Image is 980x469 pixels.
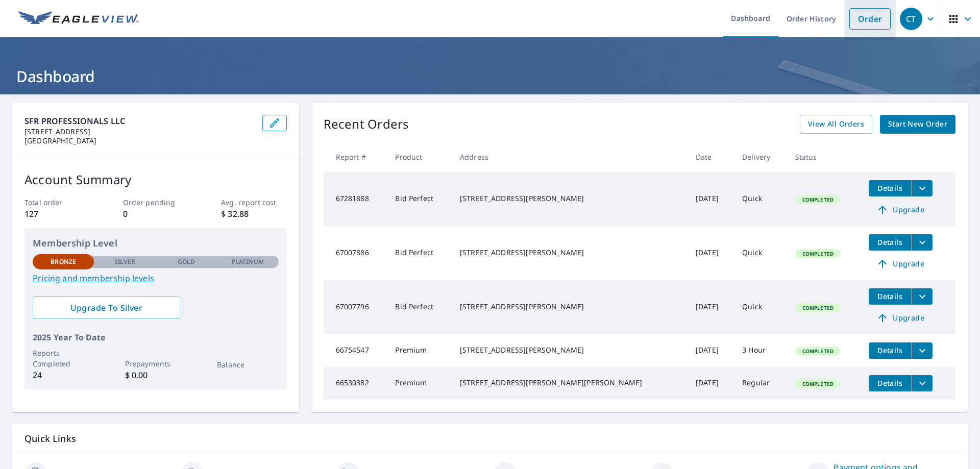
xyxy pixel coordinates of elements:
span: Completed [796,304,840,311]
a: Order [849,8,891,30]
span: Completed [796,196,840,203]
a: Upgrade [869,256,933,272]
p: 24 [33,369,94,381]
td: Regular [734,367,787,400]
div: [STREET_ADDRESS][PERSON_NAME][PERSON_NAME] [460,378,679,388]
span: Completed [796,250,840,257]
td: Quick [734,172,787,226]
td: [DATE] [688,367,734,400]
td: 66754547 [324,334,387,367]
button: filesDropdownBtn-67281888 [912,180,933,196]
td: Premium [387,367,452,400]
td: Quick [734,226,787,280]
td: 66530382 [324,367,387,400]
p: Platinum [232,257,264,266]
th: Delivery [734,142,787,172]
span: Details [875,237,905,247]
button: detailsBtn-67007886 [869,234,912,251]
td: Quick [734,280,787,334]
button: detailsBtn-67007796 [869,288,912,305]
p: [GEOGRAPHIC_DATA] [24,136,254,145]
p: $ 32.88 [221,208,286,220]
a: Upgrade [869,310,933,326]
p: Reports Completed [33,348,94,369]
span: Details [875,345,905,355]
p: 2025 Year To Date [33,331,279,343]
p: Quick Links [24,432,955,445]
div: CT [900,8,922,30]
th: Product [387,142,452,172]
span: View All Orders [808,118,864,131]
button: detailsBtn-66754547 [869,342,912,359]
td: [DATE] [688,172,734,226]
span: Completed [796,348,840,355]
p: Balance [217,359,278,370]
a: View All Orders [800,115,872,134]
span: Upgrade [875,312,926,324]
span: Start New Order [888,118,947,131]
a: Upgrade [869,202,933,218]
span: Details [875,291,905,301]
td: [DATE] [688,334,734,367]
a: Pricing and membership levels [33,272,279,284]
p: Avg. report cost [221,197,286,208]
p: 127 [24,208,90,220]
button: filesDropdownBtn-66530382 [912,375,933,391]
th: Date [688,142,734,172]
td: Bid Perfect [387,226,452,280]
button: filesDropdownBtn-67007886 [912,234,933,251]
p: [STREET_ADDRESS] [24,127,254,136]
span: Upgrade [875,204,926,216]
button: filesDropdownBtn-67007796 [912,288,933,305]
p: Recent Orders [324,115,409,134]
td: Bid Perfect [387,280,452,334]
th: Report # [324,142,387,172]
a: Upgrade To Silver [33,297,180,319]
button: detailsBtn-67281888 [869,180,912,196]
p: Order pending [123,197,188,208]
button: detailsBtn-66530382 [869,375,912,391]
th: Address [452,142,688,172]
span: Details [875,378,905,388]
span: Completed [796,380,840,387]
h1: Dashboard [12,66,968,87]
p: Prepayments [125,358,186,369]
td: 67007886 [324,226,387,280]
p: 0 [123,208,188,220]
button: filesDropdownBtn-66754547 [912,342,933,359]
span: Upgrade [875,258,926,270]
p: Silver [114,257,136,266]
p: Bronze [51,257,76,266]
p: Membership Level [33,236,279,250]
td: Premium [387,334,452,367]
p: Account Summary [24,170,287,189]
p: SFR PROFESSIONALS LLC [24,115,254,127]
td: Bid Perfect [387,172,452,226]
td: [DATE] [688,226,734,280]
span: Details [875,183,905,193]
a: Start New Order [880,115,955,134]
p: Total order [24,197,90,208]
div: [STREET_ADDRESS][PERSON_NAME] [460,248,679,258]
div: [STREET_ADDRESS][PERSON_NAME] [460,302,679,312]
th: Status [787,142,861,172]
div: [STREET_ADDRESS][PERSON_NAME] [460,193,679,204]
img: EV Logo [18,11,139,27]
p: Gold [178,257,195,266]
td: 67281888 [324,172,387,226]
td: [DATE] [688,280,734,334]
td: 3 Hour [734,334,787,367]
td: 67007796 [324,280,387,334]
p: $ 0.00 [125,369,186,381]
span: Upgrade To Silver [41,302,172,313]
div: [STREET_ADDRESS][PERSON_NAME] [460,345,679,355]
